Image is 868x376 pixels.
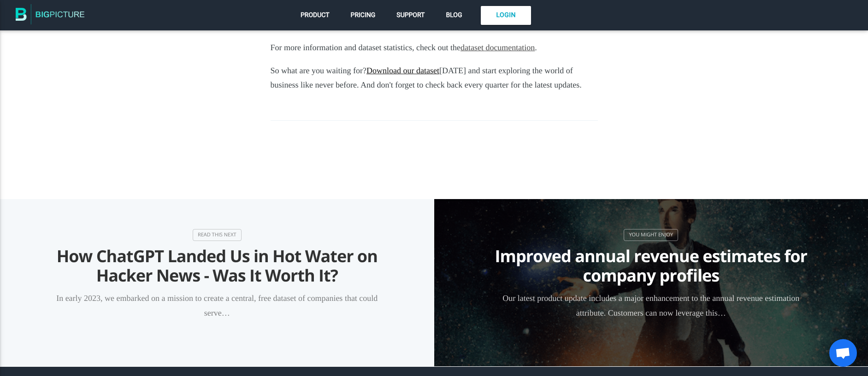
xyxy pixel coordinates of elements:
[829,339,857,367] div: Open chat
[348,9,378,21] a: Pricing
[487,247,815,285] h2: Improved annual revenue estimates for company profiles
[53,291,381,320] p: In early 2023, we embarked on a mission to create a central, free dataset of companies that could...
[366,66,439,75] a: Download our dataset
[16,4,85,27] img: The BigPicture.io Blog
[298,9,332,21] a: Product
[271,64,598,93] p: So what are you waiting for? [DATE] and start exploring the world of business like never before. ...
[271,41,598,55] p: For more information and dataset statistics, check out the .
[351,12,376,19] span: Pricing
[301,12,330,19] span: Product
[53,247,381,285] h2: How ChatGPT Landed Us in Hot Water on Hacker News - Was It Worth It?
[394,9,427,21] a: Support
[481,6,531,25] a: Login
[461,43,535,52] a: dataset documentation
[487,291,815,320] p: Our latest product update includes a major enhancement to the annual revenue estimation attribute...
[443,9,464,21] a: Blog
